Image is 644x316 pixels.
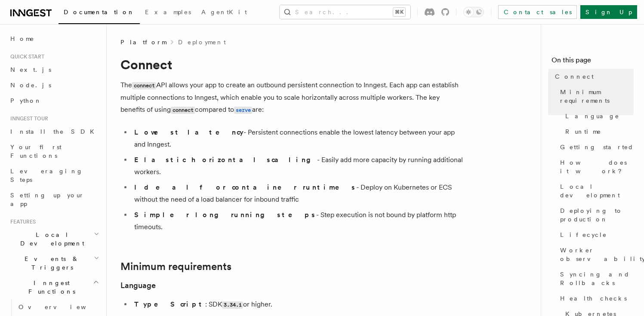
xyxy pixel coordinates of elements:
[10,168,83,183] span: Leveraging Steps
[280,5,410,19] button: Search...⌘K
[120,79,465,116] p: The API allows your app to create an outbound persistent connection to Inngest. Each app can esta...
[10,66,51,73] span: Next.js
[134,183,356,191] strong: Ideal for container runtimes
[557,227,634,242] a: Lifecycle
[560,294,627,303] span: Health checks
[560,270,634,287] span: Syncing and Rollbacks
[557,242,634,267] a: Worker observability
[120,279,156,291] a: Language
[7,251,101,275] button: Events & Triggers
[7,93,101,108] a: Python
[132,181,465,206] li: - Deploy on Kubernetes or ECS without the need of a load balancer for inbound traffic
[7,139,101,163] a: Your first Functions
[64,9,135,15] span: Documentation
[560,143,634,151] span: Getting started
[15,299,101,315] a: Overview
[557,291,634,306] a: Health checks
[552,69,634,84] a: Connect
[560,206,634,224] span: Deploying to production
[7,230,94,248] span: Local Development
[134,211,316,219] strong: Simpler long running steps
[557,139,634,155] a: Getting started
[59,3,140,24] a: Documentation
[557,179,634,203] a: Local development
[7,53,44,60] span: Quick start
[10,192,84,207] span: Setting up your app
[7,279,93,296] span: Inngest Functions
[7,255,94,272] span: Events & Triggers
[565,127,601,136] span: Runtime
[132,154,465,178] li: - Easily add more capacity by running additional workers.
[562,124,634,139] a: Runtime
[560,182,634,199] span: Local development
[132,298,465,311] li: : SDK or higher.
[134,128,243,136] strong: Lowest latency
[560,230,607,239] span: Lifecycle
[132,82,156,89] code: connect
[393,8,405,16] kbd: ⌘K
[10,128,99,135] span: Install the SDK
[7,31,101,46] a: Home
[463,7,484,17] button: Toggle dark mode
[7,275,101,299] button: Inngest Functions
[562,108,634,124] a: Language
[132,126,465,150] li: - Persistent connections enable the lowest latency between your app and Inngest.
[560,158,634,175] span: How does it work?
[132,209,465,233] li: - Step execution is not bound by platform http timeouts.
[140,3,196,23] a: Examples
[557,84,634,108] a: Minimum requirements
[565,112,619,120] span: Language
[7,187,101,212] a: Setting up your app
[10,144,62,159] span: Your first Functions
[234,105,252,114] a: serve
[10,34,34,43] span: Home
[120,261,231,273] a: Minimum requirements
[120,57,465,72] h1: Connect
[234,107,252,114] code: serve
[120,38,166,46] span: Platform
[10,97,42,104] span: Python
[178,38,226,46] a: Deployment
[10,82,51,89] span: Node.js
[552,55,634,69] h4: On this page
[134,156,317,164] strong: Elastic horizontal scaling
[7,115,48,122] span: Inngest tour
[171,107,195,114] code: connect
[557,267,634,291] a: Syncing and Rollbacks
[557,203,634,227] a: Deploying to production
[580,5,637,19] a: Sign Up
[18,304,107,310] span: Overview
[560,88,634,105] span: Minimum requirements
[7,77,101,93] a: Node.js
[145,9,191,15] span: Examples
[555,72,594,81] span: Connect
[222,301,243,309] code: 3.34.1
[134,300,205,308] strong: TypeScript
[7,62,101,77] a: Next.js
[7,218,36,225] span: Features
[201,9,247,15] span: AgentKit
[557,155,634,179] a: How does it work?
[7,163,101,187] a: Leveraging Steps
[7,124,101,139] a: Install the SDK
[196,3,252,23] a: AgentKit
[7,227,101,251] button: Local Development
[498,5,577,19] a: Contact sales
